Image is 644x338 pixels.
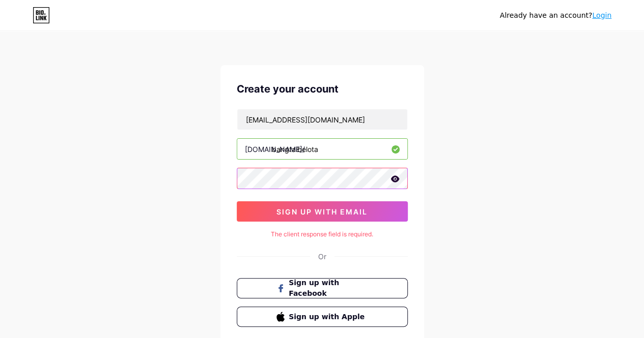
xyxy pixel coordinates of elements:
a: Login [592,11,611,19]
button: Sign up with Apple [237,306,408,327]
span: Sign up with Apple [289,312,368,322]
input: username [237,139,407,159]
div: Already have an account? [500,10,611,21]
input: Email [237,109,407,130]
div: Create your account [237,81,408,97]
div: Or [318,251,326,262]
span: Sign up with Facebook [289,278,368,299]
span: sign up with email [276,207,368,216]
div: The client response field is required. [237,230,408,239]
button: sign up with email [237,201,408,222]
button: Sign up with Facebook [237,278,408,298]
div: [DOMAIN_NAME]/ [245,144,305,155]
